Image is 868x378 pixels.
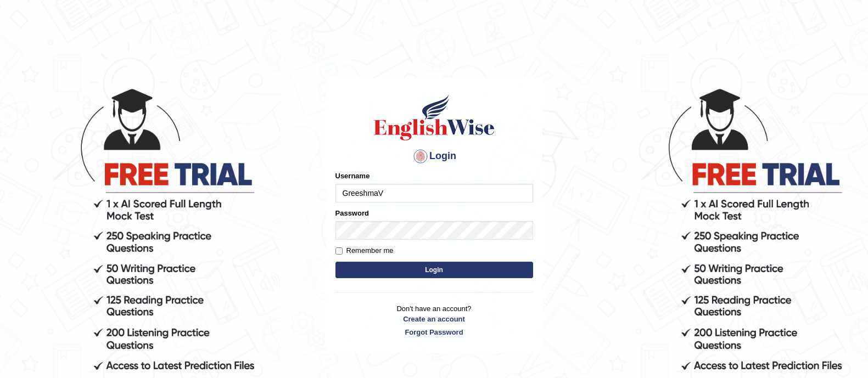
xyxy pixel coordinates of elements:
[372,93,497,142] img: Logo of English Wise sign in for intelligent practice with AI
[335,262,533,278] button: Login
[335,208,369,218] label: Password
[335,148,533,165] h4: Login
[335,171,370,181] label: Username
[335,247,343,255] input: Remember me
[335,245,394,256] label: Remember me
[335,314,533,324] a: Create an account
[335,303,533,337] p: Don't have an account?
[335,327,533,337] a: Forgot Password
